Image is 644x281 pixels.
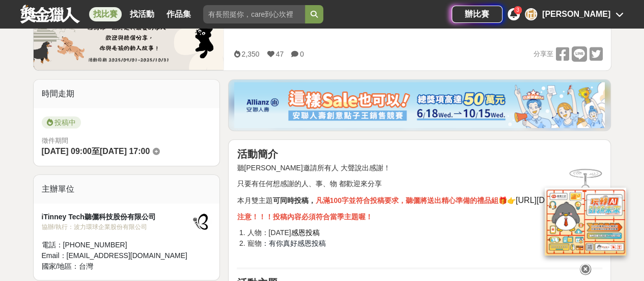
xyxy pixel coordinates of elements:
[92,147,100,156] span: 至
[291,228,320,237] span: 感恩投稿
[203,5,305,23] input: 有長照挺你，care到心坎裡！青春出手，拍出照顧 影音徵件活動
[247,238,602,260] li: 寵物
[237,148,277,160] strong: 活動簡介
[42,116,81,129] span: 投稿中
[276,50,284,58] span: 47
[300,50,304,58] span: 0
[34,175,220,203] div: 主辦單位
[545,188,626,256] img: d2146d9a-e6f6-4337-9592-8cefde37ba6b.png
[162,7,195,21] a: 作品集
[261,239,325,247] span: ：有你真好感恩投稿
[126,7,158,21] a: 找活動
[42,250,191,261] div: Email： [EMAIL_ADDRESS][DOMAIN_NAME]
[89,7,122,21] a: 找比賽
[42,147,92,156] span: [DATE] 09:00
[272,196,315,205] strong: 可同時投稿，
[516,196,602,205] span: [URL][DOMAIN_NAME]
[452,6,502,23] a: 辦比賽
[525,8,537,20] div: 邱
[42,240,191,250] div: 電話： [PHONE_NUMBER]
[100,147,150,156] span: [DATE] 17:00
[542,8,610,20] div: [PERSON_NAME]
[234,82,605,128] img: dcc59076-91c0-4acb-9c6b-a1d413182f46.png
[237,213,372,221] strong: 注意！！！投稿內容必須符合當季主題喔！
[237,194,602,207] p: 本月雙主題
[498,196,516,205] strong: 🎁👉
[516,7,519,13] span: 3
[247,227,602,238] li: 人物：[DATE]
[315,196,498,205] strong: 凡滿100字並符合投稿要求，聽儷將送出精心準備的禮品組
[237,163,602,173] p: 聽[PERSON_NAME]邀請所有人 大聲說出感謝！
[79,262,93,270] span: 台灣
[533,46,553,62] span: 分享至
[42,137,68,144] span: 徵件期間
[42,262,79,270] span: 國家/地區：
[34,80,220,108] div: 時間走期
[241,50,259,58] span: 2,350
[42,212,191,222] div: iTinney Tech聽儷科技股份有限公司
[42,222,191,232] div: 協辦/執行： 波力環球企業股份有限公司
[237,178,602,189] p: 只要有任何想感謝的人、事、物 都歡迎來分享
